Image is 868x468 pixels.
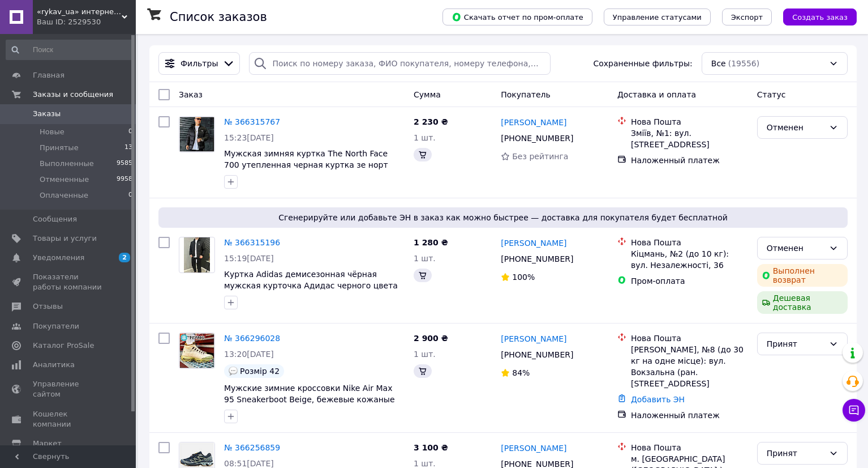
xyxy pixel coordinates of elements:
[512,368,530,377] span: 84%
[757,264,848,287] div: Выполнен возврат
[767,447,824,460] div: Принят
[757,291,848,314] div: Дешевая доставка
[6,40,134,60] input: Поиск
[224,384,395,415] a: Мужские зимние кроссовки Nike Air Max 95 Sneakerboot Beige, бежевые кожаные кроссовки найк аир ма...
[163,212,843,223] span: Сгенерируйте или добавьте ЭН в заказ как можно быстрее — доставка для покупателя будет бесплатной
[499,251,575,267] div: [PHONE_NUMBER]
[33,272,105,292] span: Показатели работы компании
[414,133,436,142] span: 1 шт.
[757,90,786,99] span: Статус
[181,58,218,69] span: Фильтры
[767,242,824,254] div: Отменен
[33,253,84,263] span: Уведомления
[224,350,274,359] span: 13:20[DATE]
[512,152,568,161] span: Без рейтинга
[179,117,214,152] img: Фото товару
[117,159,132,169] span: 9585
[224,149,388,181] a: Мужская зимняя куртка The North Face 700 утепленная черная куртка зе норт фейс ТНФ TNF пуховик зи...
[631,395,685,404] a: Добавить ЭН
[499,347,575,363] div: [PHONE_NUMBER]
[792,13,848,22] span: Создать заказ
[37,7,122,17] span: «rykav_ua» интернет магазин одежды и обуви
[414,90,441,99] span: Сумма
[224,117,280,126] a: № 366315767
[40,127,65,137] span: Новые
[604,8,711,25] button: Управление статусами
[124,143,132,153] span: 13
[33,360,75,370] span: Аналитика
[414,254,436,263] span: 1 шт.
[501,90,551,99] span: Покупатель
[179,333,215,369] a: Фото товару
[631,275,748,287] div: Пром-оплата
[37,17,136,27] div: Ваш ID: 2529530
[767,338,824,350] div: Принят
[33,379,105,399] span: Управление сайтом
[414,459,436,468] span: 1 шт.
[499,130,575,146] div: [PHONE_NUMBER]
[631,127,748,150] div: Зміїв, №1: вул. [STREET_ADDRESS]
[722,8,772,25] button: Экспорт
[184,237,210,273] img: Фото товару
[631,237,748,248] div: Нова Пошта
[40,175,89,185] span: Отмененные
[731,13,763,22] span: Экспорт
[631,442,748,453] div: Нова Пошта
[128,127,132,137] span: 0
[414,334,448,343] span: 2 900 ₴
[843,399,865,422] button: Чат с покупателем
[40,159,94,169] span: Выполненные
[179,333,214,368] img: Фото товару
[224,459,274,468] span: 08:51[DATE]
[613,13,702,22] span: Управление статусами
[229,367,238,376] img: :speech_balloon:
[617,90,696,99] span: Доставка и оплата
[772,12,857,21] a: Создать заказ
[240,367,280,376] span: Розмір 42
[224,254,274,263] span: 15:19[DATE]
[179,237,215,273] a: Фото товару
[224,443,280,452] a: № 366256859
[179,116,215,152] a: Фото товару
[414,443,448,452] span: 3 100 ₴
[767,121,824,134] div: Отменен
[452,12,583,22] span: Скачать отчет по пром-оплате
[40,190,88,201] span: Оплаченные
[224,238,280,247] a: № 366315196
[512,273,535,282] span: 100%
[501,443,566,454] a: [PERSON_NAME]
[33,409,105,429] span: Кошелек компании
[414,238,448,247] span: 1 280 ₴
[33,70,65,80] span: Главная
[593,58,692,69] span: Сохраненные фильтры:
[631,155,748,166] div: Наложенный платеж
[117,175,132,185] span: 9958
[33,90,113,100] span: Заказы и сообщения
[33,341,94,351] span: Каталог ProSale
[224,270,398,301] a: Куртка Adidas демисезонная чёрная мужская курточка Адидас черного цвета на мужчину весна осень
[414,350,436,359] span: 1 шт.
[224,133,274,142] span: 15:23[DATE]
[501,117,566,128] a: [PERSON_NAME]
[33,301,63,312] span: Отзывы
[179,90,203,99] span: Заказ
[33,233,97,244] span: Товары и услуги
[119,253,130,262] span: 2
[40,143,79,153] span: Принятые
[442,8,592,25] button: Скачать отчет по пром-оплате
[33,321,79,331] span: Покупатели
[33,439,62,449] span: Маркет
[631,248,748,271] div: Кіцмань, №2 (до 10 кг): вул. Незалежності, 36
[631,333,748,344] div: Нова Пошта
[414,117,448,126] span: 2 230 ₴
[631,410,748,421] div: Наложенный платеж
[631,344,748,389] div: [PERSON_NAME], №8 (до 30 кг на одне місце): вул. Вокзальна (ран. [STREET_ADDRESS]
[33,214,77,224] span: Сообщения
[501,333,566,344] a: [PERSON_NAME]
[501,237,566,249] a: [PERSON_NAME]
[170,10,267,24] h1: Список заказов
[711,58,726,69] span: Все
